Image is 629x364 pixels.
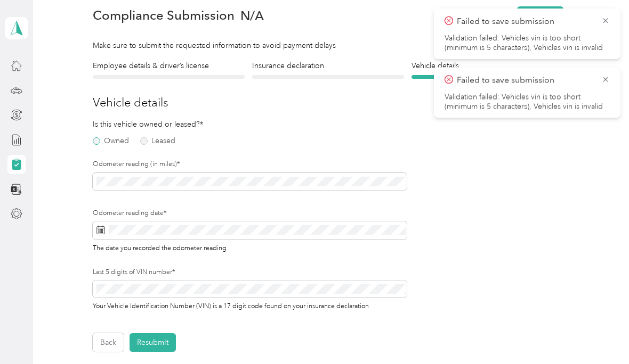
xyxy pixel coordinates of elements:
div: Make sure to submit the requested information to avoid payment delays [93,40,563,51]
li: Validation failed: Vehicles vin is too short (minimum is 5 characters), Vehicles vin is invalid [445,34,610,53]
label: Owned [93,137,129,145]
h4: Employee details & driver’s license [93,60,245,71]
span: Your Vehicle Identification Number (VIN) is a 17 digit code found on your insurance declaration [93,300,369,310]
label: Odometer reading (in miles)* [93,160,407,169]
label: Last 5 digits of VIN number* [93,268,407,277]
h4: Insurance declaration [252,60,404,71]
h1: Compliance Submission [93,8,235,23]
button: Resubmit [517,6,563,25]
span: The date you recorded the odometer reading [93,242,227,252]
p: Failed to save submission [457,15,593,28]
label: Odometer reading date* [93,209,407,218]
iframe: Everlance-gr Chat Button Frame [569,304,629,364]
button: Resubmit [130,333,176,352]
li: Validation failed: Vehicles vin is too short (minimum is 5 characters), Vehicles vin is invalid [445,93,610,112]
span: N/A [240,10,264,21]
p: Failed to save submission [457,74,593,87]
p: Is this vehicle owned or leased?* [93,119,193,130]
button: Back [93,333,124,352]
h3: Vehicle details [93,94,563,111]
label: Leased [140,137,175,145]
h4: Vehicle details [412,60,563,71]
